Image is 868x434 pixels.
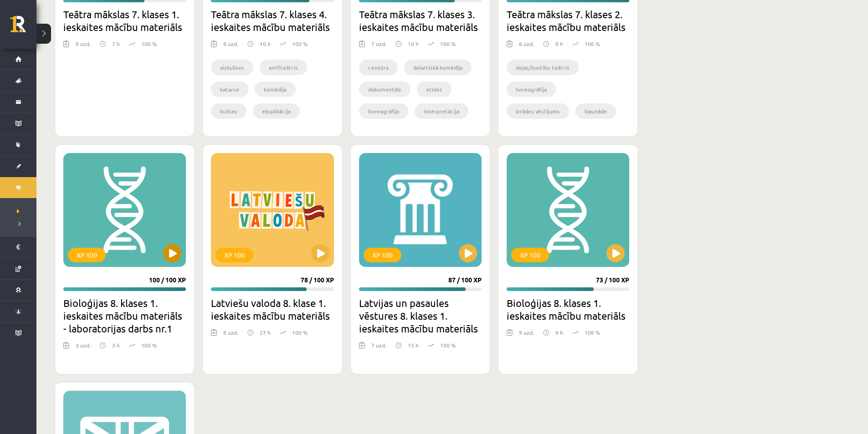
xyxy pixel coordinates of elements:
p: 15 h [408,341,419,349]
li: horeogrāfija [359,103,408,119]
p: 9 h [555,328,563,337]
p: 100 % [292,40,308,48]
p: 100 % [141,341,157,349]
h2: Bioloģijas 8. klases 1. ieskaites mācību materiāls [507,296,629,322]
div: 6 uzd. [519,40,534,53]
h2: Teātra mākslas 7. klases 3. ieskaites mācību materiāls [359,8,482,33]
li: aizkulises [211,60,253,75]
p: 10 h [260,40,271,48]
li: cenzūra [359,60,398,75]
h2: Bioloģijas 8. klases 1. ieskaites mācību materiāls - laboratorijas darbs nr.1 [63,296,186,335]
li: kulises [211,103,247,119]
li: amfiteātris [260,60,307,75]
div: XP 100 [511,248,549,262]
li: etīdes [417,82,452,97]
p: 3 h [112,341,120,349]
li: delartiskā komēdija [404,60,472,75]
h2: Teātra mākslas 7. klases 2. ieskaites mācību materiāls [507,8,629,33]
div: 3 uzd. [76,341,91,355]
p: 7 h [112,40,120,48]
div: 8 uzd. [223,40,238,53]
p: 100 % [585,328,600,337]
li: katarse [211,82,248,97]
h2: Latvijas un pasaules vēstures 8. klases 1. ieskaites mācību materiāls [359,296,482,335]
div: 9 uzd. [519,328,534,342]
div: 7 uzd. [371,40,386,53]
div: 8 uzd. [76,40,91,53]
div: XP 100 [216,248,253,262]
a: Rīgas 1. Tālmācības vidusskola [10,16,36,39]
li: horeogrāfija [507,82,556,97]
p: 100 % [440,341,456,349]
p: 27 h [260,328,271,337]
li: izrādes vēstījums [507,103,569,119]
div: XP 100 [68,248,106,262]
p: 100 % [440,40,456,48]
p: 100 % [292,328,308,337]
li: dejas/kustību teātris [507,60,579,75]
h2: Teātra mākslas 7. klases 1. ieskaites mācību materiāls [63,8,186,33]
div: 8 uzd. [223,328,238,342]
li: dokumentāls [359,82,411,97]
p: 10 h [408,40,419,48]
div: XP 100 [364,248,401,262]
li: eksplikācija [253,103,300,119]
p: 100 % [141,40,157,48]
li: komēdija [255,82,296,97]
h2: Teātra mākslas 7. klases 4. ieskaites mācību materiāls [211,8,334,33]
div: 7 uzd. [371,341,386,355]
p: 100 % [585,40,600,48]
p: 0 h [555,40,563,48]
li: klaunāde [575,103,616,119]
h2: Latviešu valoda 8. klase 1. ieskaites mācību materiāls [211,296,334,322]
li: interpretācija [415,103,468,119]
